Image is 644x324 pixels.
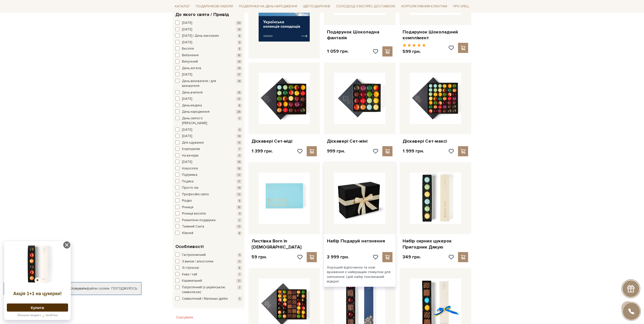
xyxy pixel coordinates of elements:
[327,29,392,41] a: Подарунок Шоколадна фантазія
[182,59,198,64] span: Випускний
[237,259,242,264] span: 11
[182,90,203,95] span: День вчителя
[182,173,197,178] span: Підтримка
[236,166,242,171] span: 16
[236,53,242,58] span: 16
[175,253,242,258] button: Гастрономічний 5
[324,262,396,287] div: Хороший відпочинок та нові враження є найкращим стимулом для натхнення. Цей набір покликаний відк...
[236,66,242,70] span: 14
[182,147,200,152] span: Корпоратив
[236,279,242,283] span: 21
[175,224,242,229] button: Таємний Санта 13
[182,97,192,102] span: [DATE]
[194,3,235,10] span: Подарункові набори
[175,116,242,126] button: День святого [PERSON_NAME] 3
[334,173,385,224] img: Набір Подаруй натхнення
[182,179,194,184] span: Подяка
[182,79,228,89] span: День вихователя / для вихователя
[237,47,242,51] span: 8
[175,285,242,295] button: Патріотичний (з українською символікою) 2
[182,116,228,126] span: День святого [PERSON_NAME]
[175,46,242,51] button: Весілля 8
[237,285,242,290] span: 2
[182,33,219,39] span: [DATE] / День закоханих
[236,27,242,32] span: 14
[252,138,317,144] a: Діскавері Сет-міді
[236,205,242,209] span: 16
[175,134,242,139] button: [DATE] 14
[175,79,242,89] button: День вихователя / для вихователя 14
[236,134,242,138] span: 14
[252,238,317,250] a: Листівка Born in [DEMOGRAPHIC_DATA]
[236,186,242,190] span: 14
[175,265,242,271] button: Зі стрічкою 8
[175,205,242,210] button: Річниця 16
[403,238,468,250] a: Набір сирних цукерок Пригодник Дякую
[237,212,242,216] span: 4
[334,2,398,11] a: Солодощі з експрес-доставкою
[182,166,198,171] span: Новосілля
[182,259,213,264] span: З вином / алкоголем
[182,192,209,197] span: Професійні свята
[175,198,242,203] button: Різдво 8
[175,127,242,132] button: [DATE] 9
[175,185,242,190] button: Просто так 14
[236,90,242,95] span: 16
[175,179,242,184] button: Подяка 17
[182,21,192,26] span: [DATE]
[175,296,242,301] button: Символічний / Маленькі дрібні 5
[175,272,242,277] button: Кава / чай 7
[403,29,468,41] a: Подарунок Шоколадний комплімент
[4,286,141,291] div: Я дозволяю [DOMAIN_NAME] використовувати
[182,198,192,203] span: Різдво
[173,313,196,321] button: Скасувати
[175,66,242,71] button: День ангела 14
[175,97,242,102] button: [DATE] 12
[182,46,194,51] span: Весілля
[182,27,192,32] span: [DATE]
[175,278,242,283] button: Карамельний 21
[451,3,471,10] span: Про Spell
[237,116,242,121] span: 3
[182,265,199,271] span: Зі стрічкою
[175,53,242,58] button: Вибачення 16
[182,40,192,45] span: [DATE]
[237,40,242,45] span: 6
[237,253,242,257] span: 5
[259,173,310,224] img: Листівка Born in Ukraine
[175,231,242,236] button: Ювілей 8
[182,103,202,108] span: День медика
[182,127,192,132] span: [DATE]
[175,259,242,264] button: З вином / алкоголем 11
[87,286,110,291] a: файли cookie
[182,296,228,301] span: Символічний / Маленькі дрібні
[182,285,228,295] span: Патріотичний (з українською символікою)
[237,3,299,10] span: Подарунки на День народження
[403,148,424,154] p: 1 999 грн.
[175,109,242,115] button: День народження 26
[237,154,242,158] span: 11
[182,211,206,216] span: Річниця весілля
[252,148,273,154] p: 1 399 грн.
[175,72,242,77] button: [DATE] 17
[236,141,242,145] span: 15
[175,33,242,39] button: [DATE] / День закоханих 8
[175,160,242,165] button: [DATE] 19
[403,254,421,260] p: 349 грн.
[236,224,242,229] span: 13
[327,238,392,244] a: Набір Подаруй натхнення
[236,97,242,101] span: 12
[236,160,242,164] span: 19
[237,128,242,132] span: 9
[236,110,242,114] span: 26
[175,218,242,223] button: Романтичні подарунки 2
[182,53,199,58] span: Вибачення
[173,3,192,10] span: Каталог
[111,286,137,291] a: Погоджуюсь
[237,231,242,235] span: 8
[301,3,332,10] span: Ідеї подарунків
[327,254,349,260] p: 3 999 грн.
[237,199,242,203] span: 8
[182,205,193,210] span: Річниця
[237,266,242,270] span: 8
